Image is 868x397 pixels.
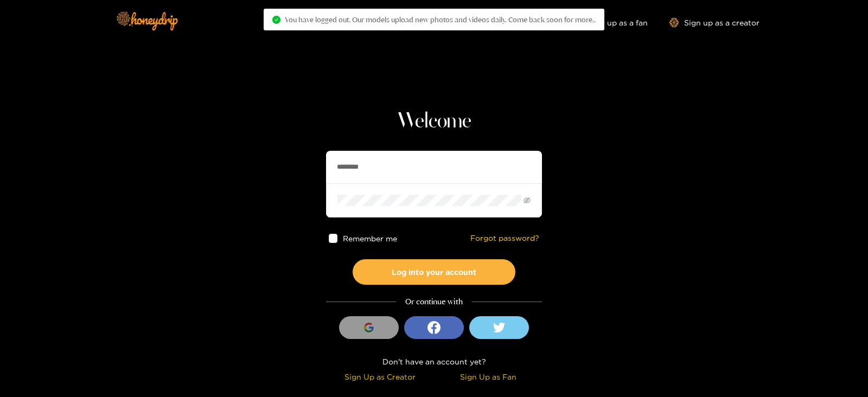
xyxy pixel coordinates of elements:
a: Sign up as a creator [669,18,759,27]
span: eye-invisible [524,197,531,204]
span: Remember me [343,234,398,242]
a: Forgot password? [470,234,539,243]
h1: Welcome [326,108,542,135]
span: You have logged out. Our models upload new photos and videos daily. Come back soon for more.. [285,15,596,24]
div: Don't have an account yet? [326,355,542,368]
button: Log into your account [353,259,515,285]
a: Sign up as a fan [573,18,648,27]
div: Or continue with [326,296,542,308]
div: Sign Up as Creator [329,370,431,383]
span: check-circle [272,16,280,24]
div: Sign Up as Fan [437,370,539,383]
